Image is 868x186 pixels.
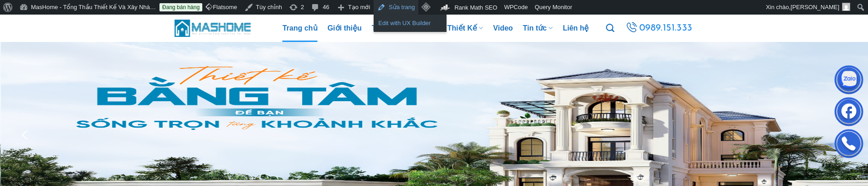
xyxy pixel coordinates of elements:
[835,67,863,95] img: Zalo
[791,4,839,10] span: [PERSON_NAME]
[563,15,589,42] a: Liên hệ
[17,116,34,154] button: Previous
[523,15,553,42] a: Tin tức
[175,18,252,38] img: MasHome – Tổng Thầu Thiết Kế Và Xây Nhà Trọn Gói
[835,99,863,127] img: Facebook
[159,3,202,11] a: Đang bán hàng
[454,4,497,11] span: Rank Math SEO
[835,131,863,159] img: Phone
[606,19,614,38] a: Tìm kiếm
[834,116,851,154] button: Next
[447,15,483,42] a: Thiết Kế
[372,15,437,42] a: Thi công trọn gói
[624,20,694,36] a: 0989.151.333
[639,21,693,36] span: 0989.151.333
[374,17,447,29] a: Edit with UX Builder
[493,15,513,42] a: Video
[282,15,318,42] a: Trang chủ
[328,15,362,42] a: Giới thiệu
